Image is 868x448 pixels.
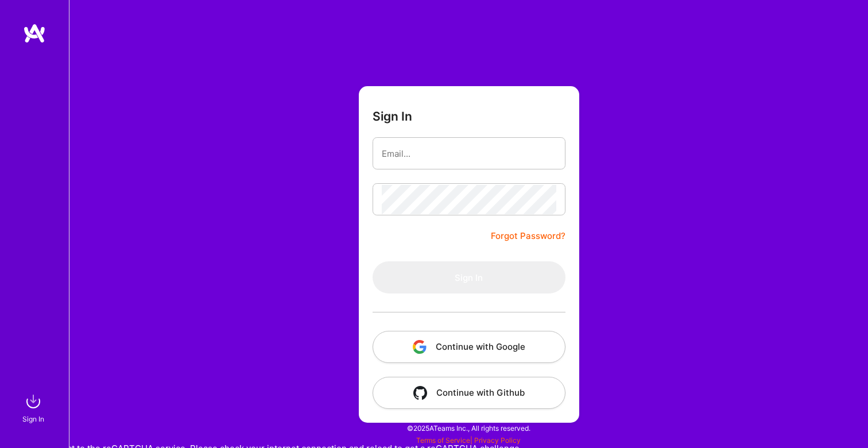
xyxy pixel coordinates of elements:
[24,390,45,425] a: sign inSign In
[22,390,45,413] img: sign in
[373,109,412,123] h3: Sign In
[373,261,565,293] button: Sign In
[22,413,44,425] div: Sign In
[413,386,427,400] img: icon
[373,377,565,409] button: Continue with Github
[416,436,470,445] a: Terms of Service
[23,23,46,44] img: logo
[382,139,556,168] input: Email...
[416,436,521,445] span: |
[491,229,565,243] a: Forgot Password?
[373,331,565,363] button: Continue with Google
[69,414,868,442] div: © 2025 ATeams Inc., All rights reserved.
[474,436,521,445] a: Privacy Policy
[413,340,427,354] img: icon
